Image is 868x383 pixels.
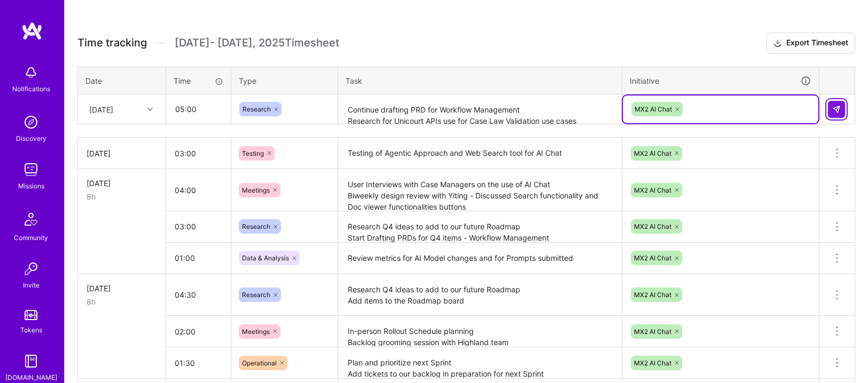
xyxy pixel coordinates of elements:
[87,191,157,202] div: 8h
[338,67,622,94] th: Task
[242,149,264,157] span: Testing
[167,95,230,123] input: HH:MM
[339,95,621,124] textarea: Continue drafting PRD for Workflow Management Research for Unicourt APIs use for Case Law Validat...
[20,111,42,133] img: discovery
[23,280,40,291] div: Invite
[630,75,811,87] div: Initiative
[87,178,157,189] div: [DATE]
[242,222,270,230] span: Research
[231,67,338,94] th: Type
[21,21,43,41] img: logo
[175,36,339,50] span: [DATE] - [DATE] , 2025 Timesheet
[16,133,46,144] div: Discovery
[634,328,671,336] span: MX2 AI Chat
[339,317,621,346] textarea: In-person Rollout Schedule planning Backlog grooming session with Highland team Sprint planning s...
[339,139,621,168] textarea: Testing of Agentic Approach and Web Search tool for AI Chat
[174,75,223,86] div: Time
[20,324,42,336] div: Tokens
[242,254,289,262] span: Data & Analysis
[339,244,621,273] textarea: Review metrics for AI Model changes and for Prompts submitted
[243,105,271,113] span: Research
[166,281,231,309] input: HH:MM
[78,67,166,94] th: Date
[5,372,57,383] div: [DOMAIN_NAME]
[767,33,855,54] button: Export Timesheet
[166,317,231,346] input: HH:MM
[634,149,671,157] span: MX2 AI Chat
[634,359,671,367] span: MX2 AI Chat
[242,186,270,194] span: Meetings
[634,291,671,299] span: MX2 AI Chat
[166,244,231,272] input: HH:MM
[166,349,231,377] input: HH:MM
[20,350,42,372] img: guide book
[89,103,113,115] div: [DATE]
[18,180,44,192] div: Missions
[20,258,42,280] img: Invite
[147,107,153,112] i: icon Chevron
[832,105,841,114] img: Submit
[87,283,157,294] div: [DATE]
[87,296,157,307] div: 8h
[77,36,147,50] span: Time tracking
[242,328,270,336] span: Meetings
[635,105,672,113] span: MX2 AI Chat
[18,206,44,232] img: Community
[20,62,42,83] img: bell
[773,38,782,49] i: icon Download
[87,148,157,159] div: [DATE]
[242,359,277,367] span: Operational
[339,212,621,242] textarea: Research Q4 ideas to add to our future Roadmap Start Drafting PRDs for Q4 items - Workflow Manage...
[634,254,671,262] span: MX2 AI Chat
[25,310,37,320] img: tokens
[166,139,231,167] input: HH:MM
[166,176,231,204] input: HH:MM
[20,159,42,180] img: teamwork
[166,212,231,241] input: HH:MM
[634,186,671,194] span: MX2 AI Chat
[339,348,621,378] textarea: Plan and prioritize next Sprint Add tickets to our backlog in preparation for next Sprint
[339,170,621,210] textarea: User Interviews with Case Managers on the use of AI Chat Biweekly design review with Yiting - Dis...
[339,275,621,315] textarea: Research Q4 ideas to add to our future Roadmap Add items to the Roadmap board
[14,232,48,243] div: Community
[12,83,50,94] div: Notifications
[242,291,270,299] span: Research
[828,101,846,118] div: null
[634,222,671,230] span: MX2 AI Chat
